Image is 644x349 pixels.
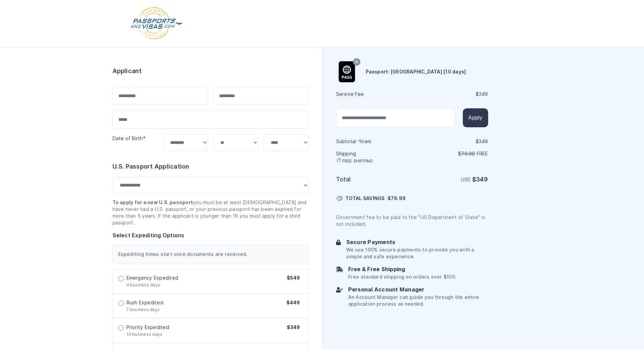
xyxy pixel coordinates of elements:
p: Government fee to be paid to the "US Department of State" is not included. [336,214,488,227]
span: $ [387,195,406,202]
span: Rush Expedited [126,299,163,306]
span: TOTAL SAVINGS [345,195,385,202]
span: 10 [355,58,358,67]
h6: Service Fee [336,91,411,97]
h6: Subtotal · item [336,138,411,145]
span: 349 [479,139,488,144]
h6: Select Expediting Options [113,232,309,240]
span: $549 [287,275,300,281]
span: 10 business days [126,332,163,337]
span: $349 [287,325,300,330]
p: Free standard shipping on orders over $100. [348,274,456,280]
p: An Account Manager can guide you through the entire application process as needed. [348,294,488,307]
h6: Applicant [113,66,142,76]
span: 79.99 [461,151,475,156]
h6: Free & Free Shipping [348,265,456,274]
p: We use 100% secure payments to provide you with a simple and safe experience. [346,246,488,260]
h6: Shipping [336,150,411,164]
span: 7 business days [126,307,160,312]
button: Apply [463,108,488,127]
div: $ [413,138,488,145]
strong: $ [472,176,488,183]
label: Date of Birth* [113,136,145,141]
span: FREE SHIPPING [342,158,373,164]
div: Expediting times start once documents are received. [113,245,309,263]
h6: Secure Payments [346,238,488,246]
span: 349 [476,176,488,183]
span: Priority Expedited [126,324,169,331]
span: $449 [286,300,300,305]
h6: Passport: [GEOGRAPHIC_DATA] [10 days] [366,68,466,75]
img: Product Name [336,61,357,82]
h6: Total [336,175,411,184]
span: 4 business days [126,282,161,287]
span: Emergency Expedited [126,275,178,281]
img: Logo [129,7,183,40]
p: you must be at least [DEMOGRAPHIC_DATA] and have never had a U.S. passport, or your previous pass... [113,199,309,226]
span: 79.99 [391,196,406,201]
p: $ [413,150,488,157]
span: Free [477,151,488,156]
h6: U.S. Passport Application [113,162,309,171]
span: 1 [359,139,361,144]
div: $ [413,91,488,97]
strong: To apply for a new U.S. passport [113,200,193,205]
span: 349 [479,91,488,97]
h6: Personal Account Manager [348,286,488,294]
span: USD [461,177,471,182]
